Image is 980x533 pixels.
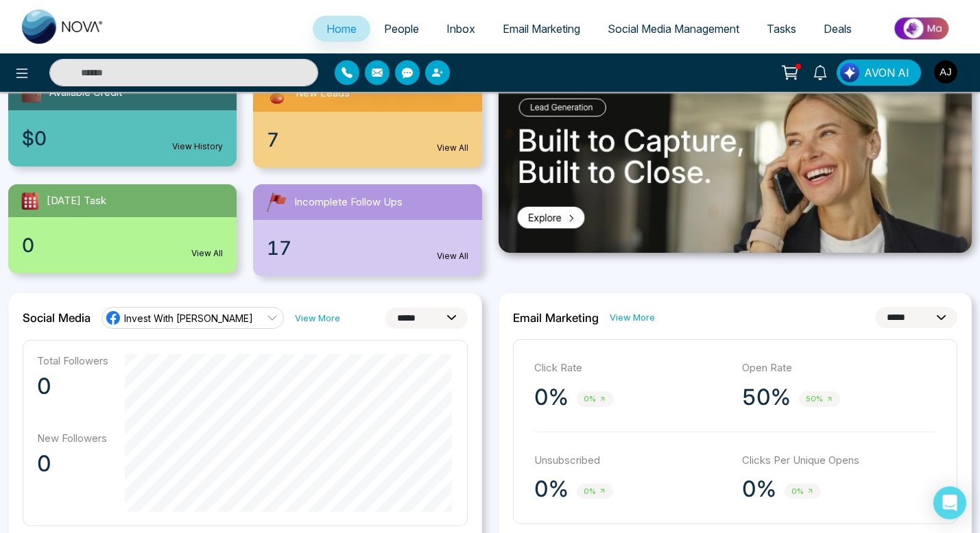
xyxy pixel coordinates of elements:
[296,86,350,101] span: New Leads
[37,450,108,478] p: 0
[37,432,108,445] p: New Followers
[840,63,859,82] img: Lead Flow
[610,311,655,324] a: View More
[437,250,468,262] a: View All
[23,311,91,325] h2: Social Media
[267,125,279,154] span: 7
[608,22,739,36] span: Social Media Management
[577,391,613,407] span: 0%
[933,486,966,519] div: Open Intercom Messenger
[19,80,44,105] img: availableCredit.svg
[19,190,41,212] img: todayTask.svg
[22,231,34,260] span: 0
[864,64,909,81] span: AVON AI
[294,195,403,210] span: Incomplete Follow Ups
[267,234,291,262] span: 17
[499,75,972,253] img: .
[534,475,569,503] p: 0%
[742,384,791,411] p: 50%
[742,475,776,503] p: 0%
[47,193,106,209] span: [DATE] Task
[384,22,419,36] span: People
[124,312,253,325] span: Invest With [PERSON_NAME]
[245,184,490,276] a: Incomplete Follow Ups17View All
[49,85,122,101] span: Available Credit
[172,140,223,153] a: View History
[191,247,223,260] a: View All
[295,312,340,325] a: View More
[534,384,569,411] p: 0%
[742,360,936,376] p: Open Rate
[742,453,936,469] p: Clicks Per Unique Opens
[437,142,468,154] a: View All
[577,484,613,499] span: 0%
[872,13,972,44] img: Market-place.gif
[22,124,47,153] span: $0
[370,16,433,42] a: People
[22,10,104,44] img: Nova CRM Logo
[799,391,840,407] span: 50%
[326,22,357,36] span: Home
[264,80,290,106] img: newLeads.svg
[785,484,821,499] span: 0%
[489,16,594,42] a: Email Marketing
[37,354,108,367] p: Total Followers
[767,22,796,36] span: Tasks
[753,16,810,42] a: Tasks
[433,16,489,42] a: Inbox
[534,453,728,469] p: Unsubscribed
[934,60,957,84] img: User Avatar
[245,75,490,168] a: New Leads7View All
[810,16,865,42] a: Deals
[513,311,599,325] h2: Email Marketing
[594,16,753,42] a: Social Media Management
[503,22,580,36] span: Email Marketing
[824,22,852,36] span: Deals
[264,190,289,214] img: followUps.svg
[534,360,728,376] p: Click Rate
[446,22,475,36] span: Inbox
[37,373,108,400] p: 0
[837,60,921,86] button: AVON AI
[313,16,370,42] a: Home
